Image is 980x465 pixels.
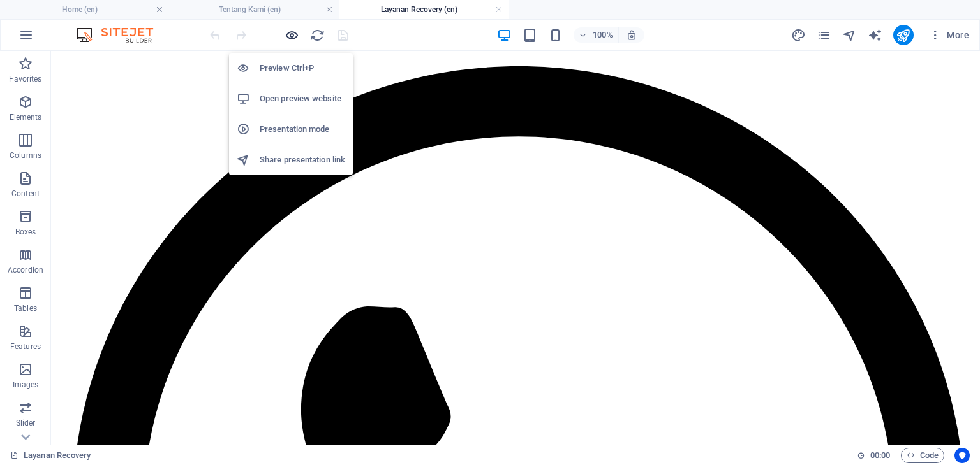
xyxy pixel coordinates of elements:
[73,27,169,43] img: Editor Logo
[260,91,345,106] h6: Open preview website
[896,28,910,43] i: Publish
[15,227,36,237] p: Boxes
[893,25,914,45] button: publish
[260,152,345,168] h6: Share presentation link
[9,74,41,84] p: Favorites
[868,27,883,43] button: text_generator
[857,448,891,463] h6: Session time
[929,29,969,41] span: More
[879,450,881,460] span: :
[842,27,857,43] button: navigator
[309,27,325,43] button: reload
[13,380,39,390] p: Images
[817,27,832,43] button: pages
[870,448,890,463] span: 00 00
[574,27,619,43] button: 100%
[10,341,41,352] p: Features
[339,3,509,17] h4: Layanan Recovery (en)
[14,303,37,313] p: Tables
[10,150,41,161] p: Columns
[260,61,345,76] h6: Preview Ctrl+P
[8,265,43,275] p: Accordion
[791,27,806,43] button: design
[626,29,637,41] i: On resize automatically adjust zoom level to fit chosen device.
[170,3,339,17] h4: Tentang Kami (en)
[868,28,882,43] i: AI Writer
[842,28,857,43] i: Navigator
[11,189,40,199] p: Content
[10,112,42,122] p: Elements
[817,28,831,43] i: Pages (Ctrl+Alt+S)
[593,27,613,43] h6: 100%
[907,448,939,463] span: Code
[791,28,806,43] i: Design (Ctrl+Alt+Y)
[901,448,944,463] button: Code
[260,122,345,137] h6: Presentation mode
[10,448,91,463] a: Click to cancel selection. Double-click to open Pages
[924,25,974,45] button: More
[954,448,970,463] button: Usercentrics
[16,418,36,428] p: Slider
